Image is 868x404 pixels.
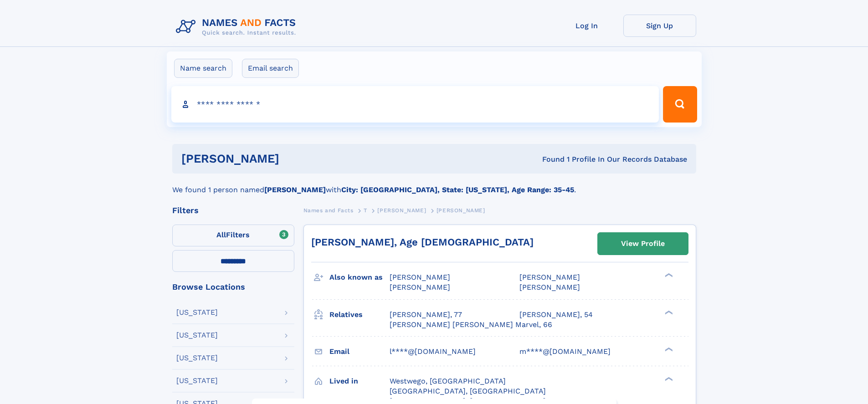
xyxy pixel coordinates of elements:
[181,153,411,164] h1: [PERSON_NAME]
[242,59,299,78] label: Email search
[172,174,696,195] div: We found 1 person named with .
[519,283,580,291] span: [PERSON_NAME]
[303,205,354,216] a: Names and Facts
[174,59,232,78] label: Name search
[377,207,426,214] span: [PERSON_NAME]
[172,15,303,39] img: Logo Names and Facts
[390,310,462,320] a: [PERSON_NAME], 77
[329,344,390,359] h3: Email
[264,185,326,194] b: [PERSON_NAME]
[663,86,697,123] button: Search Button
[411,154,687,164] div: Found 1 Profile In Our Records Database
[623,15,696,37] a: Sign Up
[341,185,574,194] b: City: [GEOGRAPHIC_DATA], State: [US_STATE], Age Range: 35-45
[550,15,623,37] a: Log In
[390,387,546,395] span: [GEOGRAPHIC_DATA], [GEOGRAPHIC_DATA]
[172,225,294,246] label: Filters
[390,273,450,281] span: [PERSON_NAME]
[176,332,218,339] div: [US_STATE]
[364,207,367,214] span: T
[390,320,552,330] a: [PERSON_NAME] [PERSON_NAME] Marvel, 66
[176,377,218,384] div: [US_STATE]
[377,205,426,216] a: [PERSON_NAME]
[663,346,673,352] div: ❯
[311,236,534,248] a: [PERSON_NAME], Age [DEMOGRAPHIC_DATA]
[176,309,218,316] div: [US_STATE]
[329,373,390,389] h3: Lived in
[390,283,450,291] span: [PERSON_NAME]
[329,270,390,285] h3: Also known as
[519,273,580,281] span: [PERSON_NAME]
[329,307,390,322] h3: Relatives
[663,309,673,315] div: ❯
[172,206,294,215] div: Filters
[437,207,485,214] span: [PERSON_NAME]
[216,230,226,239] span: All
[171,86,659,123] input: search input
[663,376,673,382] div: ❯
[663,272,673,278] div: ❯
[172,283,294,291] div: Browse Locations
[519,310,593,320] a: [PERSON_NAME], 54
[621,233,665,254] div: View Profile
[390,377,506,385] span: Westwego, [GEOGRAPHIC_DATA]
[598,233,688,255] a: View Profile
[364,205,367,216] a: T
[176,354,218,362] div: [US_STATE]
